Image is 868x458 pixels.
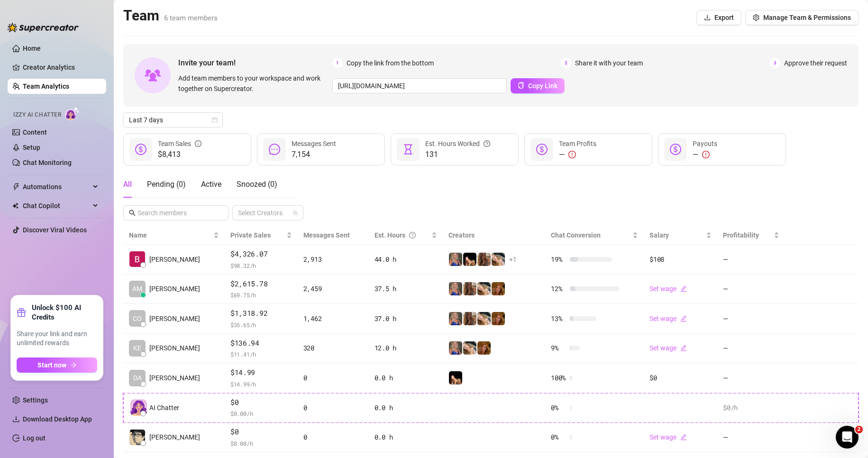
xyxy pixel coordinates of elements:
a: Creator Analytics [23,60,99,75]
img: daniellerose [463,282,476,295]
div: 0.0 h [375,403,437,413]
a: Home [23,45,41,52]
span: $ 98.32 /h [230,261,292,270]
span: $14.99 [230,367,292,378]
span: arrow-right [70,362,77,368]
span: $2,615.78 [230,278,292,290]
span: edit [680,434,687,440]
div: Est. Hours Worked [425,138,490,149]
span: Start now [37,361,66,369]
span: 13 % [551,313,566,324]
span: Salary [649,231,669,239]
span: $ 0.00 /h [230,409,292,418]
span: [PERSON_NAME] [149,254,200,265]
span: dollar-circle [536,144,548,155]
a: Set wageedit [649,285,687,293]
a: Log out [23,434,46,442]
a: Content [23,128,47,136]
button: Start nowarrow-right [17,357,97,373]
img: Brittany️‍ [449,371,462,385]
span: [PERSON_NAME] [149,313,200,324]
span: CO [133,313,142,324]
span: $1,318.92 [230,308,292,319]
span: [PERSON_NAME] [149,373,200,383]
div: 2,459 [303,284,363,294]
img: Danielle [477,341,491,355]
td: — [717,245,785,275]
span: Snoozed ( 0 ) [237,180,277,189]
a: Team Analytics [23,82,69,90]
img: Ambie [449,341,462,355]
img: izzy-ai-chatter-avatar-DDCN_rTZ.svg [130,399,147,416]
span: exclamation-circle [702,151,710,158]
span: Share it with your team [575,58,643,68]
span: edit [680,315,687,322]
span: $0 [230,397,292,408]
span: 9 % [551,343,566,353]
a: Discover Viral Videos [23,226,87,234]
span: Chat Copilot [23,198,90,213]
div: 0 [303,403,363,413]
span: calendar [212,117,218,123]
span: Profitability [723,231,759,239]
a: Settings [23,396,48,404]
div: 37.0 h [375,313,437,324]
span: [PERSON_NAME] [149,343,200,353]
img: Ambie [449,282,462,295]
span: team [292,210,298,216]
img: Ambie [449,253,462,266]
span: search [129,210,136,216]
span: 3 [770,58,780,68]
input: Search members [137,208,215,218]
span: info-circle [195,138,201,149]
span: $ 14.99 /h [230,379,292,389]
span: Name [129,230,211,240]
span: Approve their request [784,58,847,68]
td: — [717,275,785,304]
span: Download Desktop App [23,415,92,423]
span: Last 7 days [129,113,217,127]
img: Ryan [129,251,145,267]
span: Copy the link from the bottom [347,58,434,68]
span: setting [753,14,759,21]
span: Payouts [693,140,717,147]
span: dollar-circle [670,144,681,155]
img: OnlyDanielle [463,341,476,355]
div: $0 /h [723,403,779,413]
td: — [717,304,785,334]
span: Automations [23,179,90,194]
img: AI Chatter [65,107,80,120]
div: Pending ( 0 ) [147,179,186,190]
img: daniellerose [463,312,476,325]
span: exclamation-circle [568,151,576,158]
img: daniellerose [477,253,491,266]
span: edit [680,345,687,351]
span: $ 69.75 /h [230,290,292,300]
span: question-circle [409,230,416,240]
th: Creators [443,226,545,245]
span: Add team members to your workspace and work together on Supercreator. [178,73,329,94]
span: $136.94 [230,338,292,349]
span: AI Chatter [149,403,179,413]
span: Share your link and earn unlimited rewards [17,330,97,348]
button: Manage Team & Permissions [745,10,859,25]
span: $4,326.07 [230,248,292,260]
button: Export [696,10,741,25]
span: download [12,415,20,423]
span: hourglass [402,144,414,155]
span: + 1 [509,254,517,265]
div: — [693,149,717,160]
span: Copy Link [528,82,557,90]
span: 100 % [551,373,566,383]
span: $8,413 [158,149,201,160]
div: 0 [303,432,363,442]
span: 2 [561,58,571,68]
span: $ 35.65 /h [230,320,292,330]
img: OnlyDanielle [492,253,505,266]
span: dollar-circle [135,144,146,155]
div: Est. Hours [375,230,429,240]
div: 2,913 [303,254,363,265]
a: Set wageedit [649,433,687,441]
span: [PERSON_NAME] [149,284,200,294]
div: 0.0 h [375,373,437,383]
